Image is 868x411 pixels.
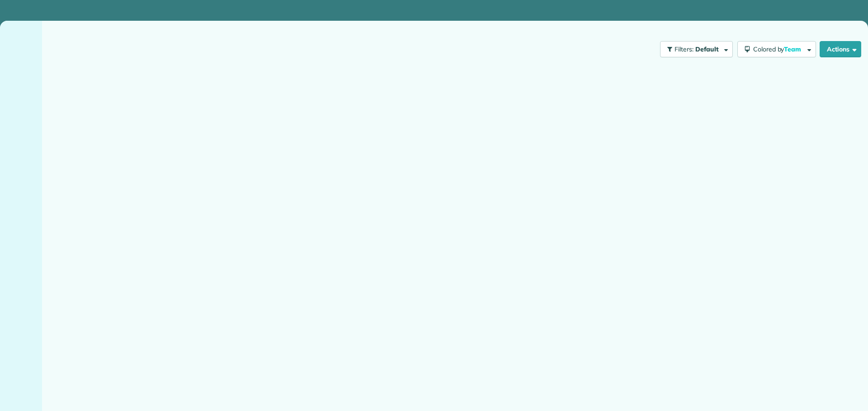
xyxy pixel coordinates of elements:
[656,41,733,57] a: Filters: Default
[695,45,719,53] span: Default
[784,45,802,53] span: Team
[820,41,861,57] button: Actions
[675,45,693,53] span: Filters:
[753,45,804,53] span: Colored by
[660,41,733,57] button: Filters: Default
[737,41,816,57] button: Colored byTeam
